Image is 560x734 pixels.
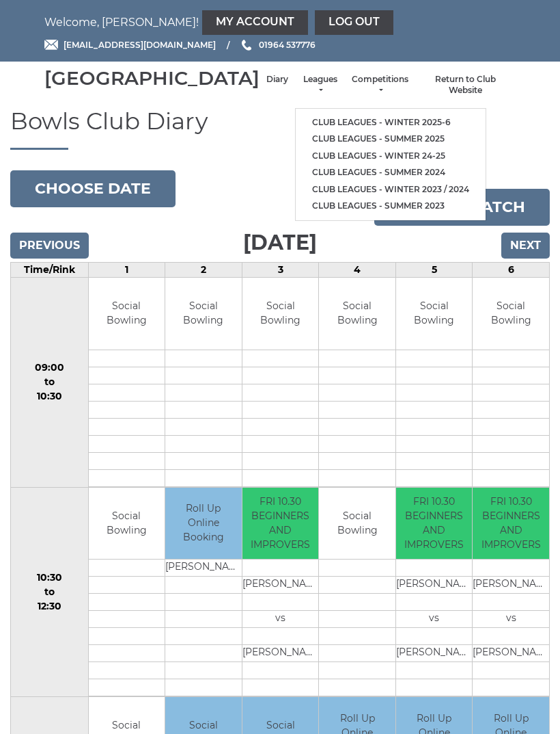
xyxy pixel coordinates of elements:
div: [GEOGRAPHIC_DATA] [44,68,260,89]
ul: Leagues [295,108,486,221]
td: 2 [165,263,242,278]
td: 1 [88,263,165,278]
td: FRI 10.30 BEGINNERS AND IMPROVERS [473,488,549,560]
td: Social Bowling [319,278,395,350]
img: Phone us [242,40,251,51]
td: Social Bowling [242,278,319,350]
td: [PERSON_NAME] [165,560,242,577]
td: vs [473,611,549,628]
td: Social Bowling [319,488,395,560]
td: [PERSON_NAME] [473,577,549,594]
a: My Account [202,10,308,35]
h1: Bowls Club Diary [10,109,550,150]
a: Log out [315,10,393,35]
a: Diary [266,74,288,86]
td: vs [396,611,473,628]
a: Club leagues - Winter 2025-6 [296,114,486,131]
a: Club leagues - Summer 2024 [296,164,486,181]
td: [PERSON_NAME] [242,577,319,594]
a: Club leagues - Summer 2025 [296,131,486,148]
td: 3 [242,263,319,278]
td: [PERSON_NAME] [396,577,473,594]
a: Competitions [352,74,408,96]
td: Time/Rink [11,263,89,278]
td: FRI 10.30 BEGINNERS AND IMPROVERS [396,488,473,560]
a: Phone us 01964 537776 [240,38,316,51]
span: [EMAIL_ADDRESS][DOMAIN_NAME] [64,40,216,50]
button: Choose date [10,170,176,207]
input: Next [501,233,550,259]
span: 01964 537776 [259,40,316,50]
td: 09:00 to 10:30 [11,278,89,488]
td: 4 [319,263,396,278]
td: Social Bowling [89,488,165,560]
td: Social Bowling [396,278,473,350]
td: [PERSON_NAME] [473,645,549,662]
td: 10:30 to 12:30 [11,487,89,697]
img: Email [44,40,58,50]
td: Social Bowling [165,278,242,350]
td: Social Bowling [89,278,165,350]
td: 5 [395,263,473,278]
td: vs [242,611,319,628]
td: [PERSON_NAME] [242,645,319,662]
td: [PERSON_NAME] [396,645,473,662]
a: Return to Club Website [422,74,509,96]
td: FRI 10.30 BEGINNERS AND IMPROVERS [242,488,319,560]
td: Roll Up Online Booking [165,488,242,560]
a: Club leagues - Summer 2023 [296,198,486,215]
nav: Welcome, [PERSON_NAME]! [44,10,516,35]
td: 6 [473,263,550,278]
a: Email [EMAIL_ADDRESS][DOMAIN_NAME] [44,38,216,51]
a: Club leagues - Winter 2023 / 2024 [296,181,486,198]
a: Club leagues - Winter 24-25 [296,148,486,165]
input: Previous [10,233,89,259]
a: Leagues [302,74,338,96]
td: Social Bowling [473,278,549,350]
